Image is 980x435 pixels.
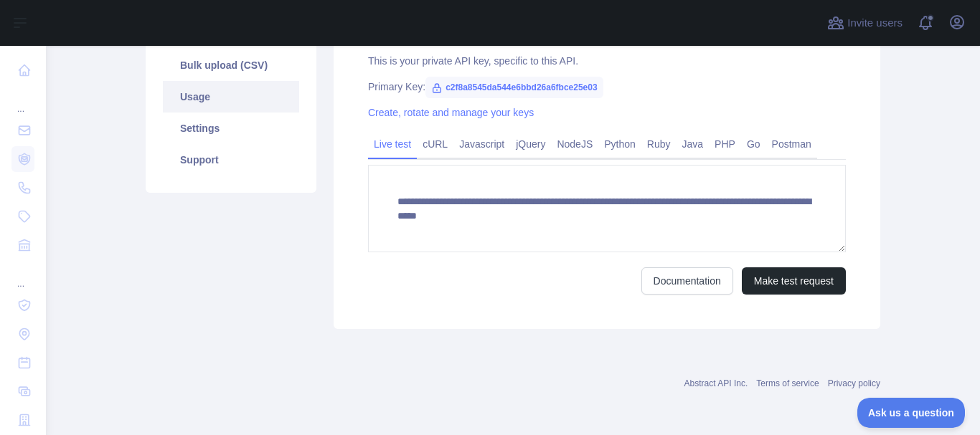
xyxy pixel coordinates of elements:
[425,77,603,98] span: c2f8a8545da544e6bbd26a6fbce25e03
[641,133,677,156] a: Ruby
[742,267,846,295] button: Make test request
[163,49,299,81] a: Bulk upload (CSV)
[453,133,510,156] a: Javascript
[11,261,34,290] div: ...
[163,81,299,113] a: Usage
[766,133,817,156] a: Postman
[163,113,299,144] a: Settings
[163,144,299,176] a: Support
[741,133,766,156] a: Go
[824,11,905,34] button: Invite users
[684,378,748,388] a: Abstract API Inc.
[368,80,846,94] div: Primary Key:
[756,378,819,388] a: Terms of service
[368,133,417,156] a: Live test
[368,54,846,68] div: This is your private API key, specific to this API.
[11,86,34,115] div: ...
[677,133,710,156] a: Java
[598,133,641,156] a: Python
[417,133,453,156] a: cURL
[641,267,733,295] a: Documentation
[857,398,966,428] iframe: Toggle Customer Support
[709,133,741,156] a: PHP
[510,133,551,156] a: jQuery
[828,378,880,388] a: Privacy policy
[551,133,598,156] a: NodeJS
[847,15,903,32] span: Invite users
[368,107,534,118] a: Create, rotate and manage your keys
